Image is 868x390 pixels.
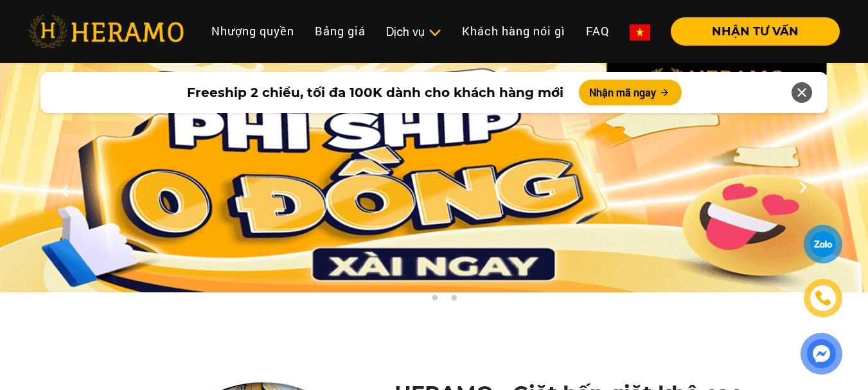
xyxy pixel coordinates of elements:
[630,24,650,40] img: vn-flag.png
[428,294,441,307] button: 2
[201,17,305,45] a: Nhượng quyền
[806,281,840,315] a: phone-icon
[452,17,576,45] a: Khách hàng nói gì
[813,289,832,308] img: phone-icon
[386,23,441,40] div: Dịch vụ
[579,80,682,105] button: Nhận mã ngay
[576,17,619,45] a: FAQ
[428,26,441,39] img: subToggleIcon
[305,17,376,45] a: Bảng giá
[660,26,840,37] a: NHẬN TƯ VẤN
[447,294,460,307] button: 3
[187,83,563,102] span: Freeship 2 chiều, tối đa 100K dành cho khách hàng mới
[409,294,421,307] button: 1
[671,17,840,46] button: NHẬN TƯ VẤN
[28,15,184,48] img: heramo-logo.png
